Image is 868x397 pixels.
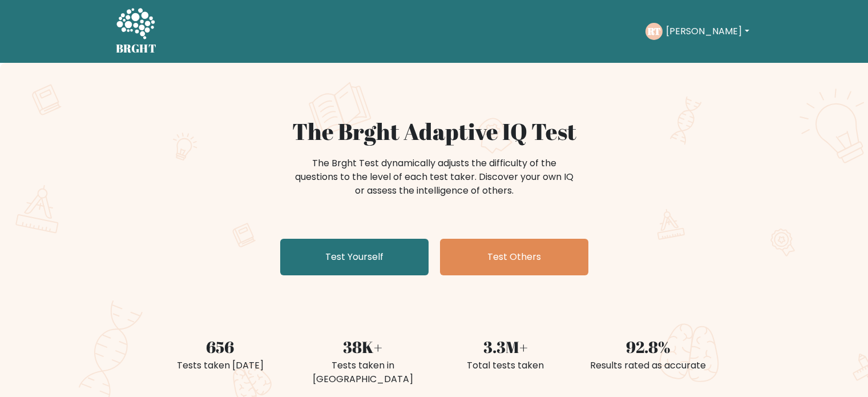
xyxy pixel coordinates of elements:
div: Tests taken [DATE] [156,359,285,372]
div: 92.8% [584,335,713,359]
div: Tests taken in [GEOGRAPHIC_DATA] [298,359,427,386]
div: 656 [156,335,285,359]
div: The Brght Test dynamically adjusts the difficulty of the questions to the level of each test take... [292,157,577,198]
h1: The Brght Adaptive IQ Test [156,118,713,145]
a: Test Yourself [280,239,429,275]
button: [PERSON_NAME] [663,24,752,39]
text: RT [647,25,661,38]
h5: BRGHT [116,42,157,55]
a: Test Others [440,239,588,275]
a: BRGHT [116,5,157,58]
div: 38K+ [298,335,427,359]
div: Total tests taken [441,359,570,372]
div: Results rated as accurate [584,359,713,372]
div: 3.3M+ [441,335,570,359]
